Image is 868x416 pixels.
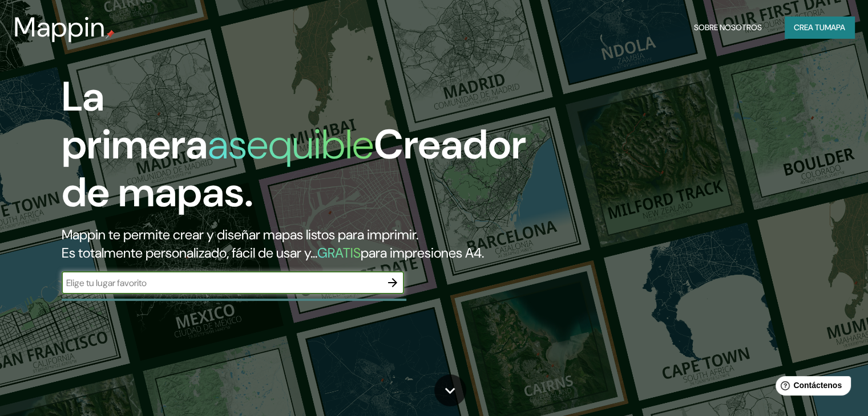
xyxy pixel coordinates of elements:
font: Mappin te permite crear y diseñar mapas listos para imprimir. [62,226,418,243]
font: Creador de mapas. [62,118,526,219]
font: La primera [62,70,208,171]
font: GRATIS [317,244,361,262]
font: Es totalmente personalizado, fácil de usar y... [62,244,317,262]
font: Sobre nosotros [694,22,762,32]
font: Mappin [14,9,106,45]
button: Crea tumapa [785,17,854,38]
font: para impresiones A4. [361,244,484,262]
font: asequible [208,118,374,171]
img: pin de mapeo [106,30,115,39]
font: Crea tu [794,22,825,32]
font: mapa [825,22,845,32]
button: Sobre nosotros [689,17,766,38]
input: Elige tu lugar favorito [62,276,381,289]
iframe: Lanzador de widgets de ayuda [766,372,855,403]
